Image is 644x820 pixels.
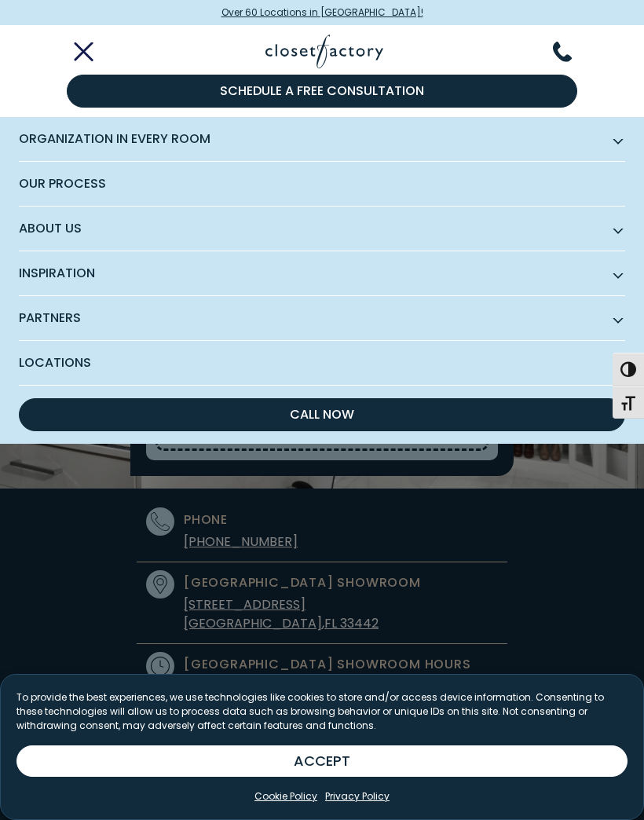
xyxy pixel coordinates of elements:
button: Toggle High Contrast [613,353,644,386]
button: Toggle Mobile Menu [53,42,96,61]
p: To provide the best experiences, we use technologies like cookies to store and/or access device i... [16,690,628,733]
a: Schedule a Free Consultation [67,75,577,108]
button: Toggle Font size [613,386,644,419]
a: Our Process [19,162,625,207]
button: Call Now [19,398,625,431]
img: Closet Factory Logo [265,35,383,68]
span: Organization in Every Room [19,117,625,162]
button: Phone Number [553,42,591,62]
a: Locations [19,341,625,386]
span: Over 60 Locations in [GEOGRAPHIC_DATA]! [221,5,423,20]
span: Inspiration [19,251,625,296]
span: Locations [19,341,625,385]
button: ACCEPT [16,745,628,777]
span: Our Process [19,162,625,206]
span: About Us [19,207,625,251]
span: Partners [19,296,625,341]
a: Privacy Policy [325,789,390,804]
a: Cookie Policy [254,789,317,804]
